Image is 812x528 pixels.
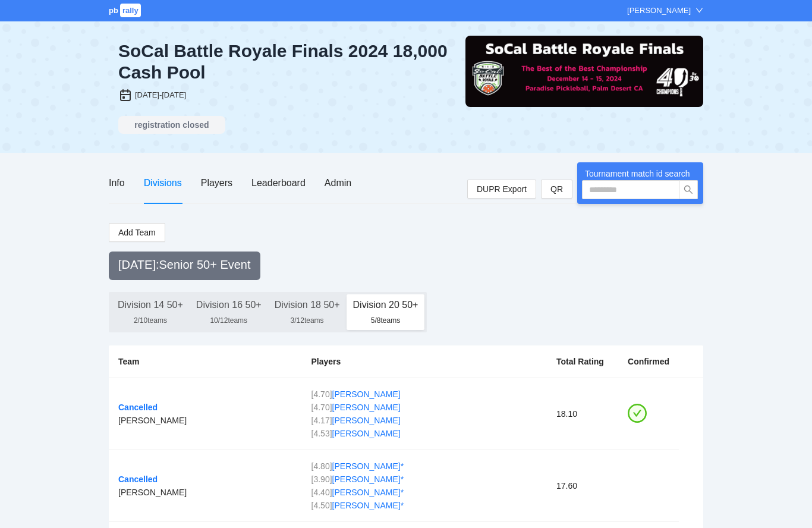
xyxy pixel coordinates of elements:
div: [ ] [311,427,538,440]
span: pb [109,6,118,15]
button: QR [541,180,572,199]
div: [ ] [311,460,538,473]
a: [PERSON_NAME] * [332,474,404,484]
span: 4.70 [313,389,329,399]
div: Admin [325,175,351,190]
span: DUPR Export [477,180,527,198]
a: DUPR Export [467,180,536,199]
div: [PERSON_NAME] [118,486,292,499]
div: [ ] [311,401,538,414]
div: 2/10 teams [118,316,183,325]
div: Divisions [144,175,182,190]
div: Players [201,175,232,190]
span: search [679,185,697,194]
span: 4.17 [313,416,329,425]
a: [PERSON_NAME] * [332,488,404,497]
span: 4.53 [313,429,329,438]
div: [ ] [311,388,538,401]
div: [DATE]-[DATE] [135,89,186,101]
a: [PERSON_NAME] [332,389,401,399]
span: 3.90 [313,474,329,484]
div: 3/12 teams [275,316,340,325]
span: 4.80 [313,461,329,471]
div: [ ] [311,486,538,499]
a: [PERSON_NAME] [332,416,401,425]
div: Players [311,355,538,368]
div: SoCal Battle Royale Finals 2024 18,000 Cash Pool [118,40,456,83]
a: [PERSON_NAME] * [332,461,404,471]
div: 10/12 teams [196,316,262,325]
span: 4.50 [313,501,329,510]
div: Division 20 50+ [353,294,418,316]
span: down [695,7,703,14]
div: Division 14 50+ [118,294,183,316]
span: QR [550,183,563,196]
div: [PERSON_NAME] [118,414,292,427]
span: Add Team [118,226,156,239]
a: [PERSON_NAME] [332,429,401,438]
div: Team [118,355,292,368]
a: Cancelled [118,474,158,484]
div: [PERSON_NAME] [627,5,691,17]
img: socal-finals-2024-banner.png [465,36,703,107]
button: search [679,180,698,199]
span: check-circle [628,404,647,423]
div: Info [109,175,125,190]
div: Division 16 50+ [196,294,262,316]
div: 5/8 teams [353,316,418,325]
a: [PERSON_NAME] * [332,501,404,510]
div: [ ] [311,473,538,486]
span: 18.10 [556,409,577,419]
button: Add Team [109,223,165,242]
div: Tournament match id search [582,167,698,180]
div: [ ] [311,414,538,427]
a: Cancelled [118,403,158,412]
div: [ ] [311,499,538,512]
span: [DATE] : Senior 50+ Event [118,258,251,271]
span: rally [120,4,141,17]
span: 4.70 [313,403,329,412]
span: 17.60 [556,481,577,491]
a: [PERSON_NAME] [332,403,401,412]
a: pbrally [109,6,143,15]
div: Division 18 50+ [275,294,340,316]
div: Total Rating [556,355,609,368]
div: Leaderboard [251,175,306,190]
span: 4.40 [313,488,329,497]
div: Confirmed [628,355,669,368]
div: registration closed [122,118,222,131]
